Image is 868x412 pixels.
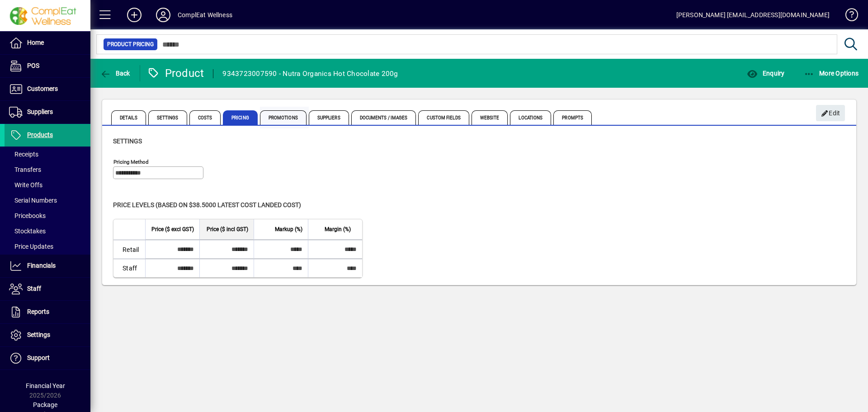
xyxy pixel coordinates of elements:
[90,65,140,81] app-page-header-button: Back
[804,70,859,77] span: More Options
[5,239,90,254] a: Price Updates
[5,55,90,77] a: POS
[802,65,861,81] button: More Options
[9,181,42,189] span: Write Offs
[816,105,845,121] button: Edit
[275,224,302,234] span: Markup (%)
[5,147,90,162] a: Receipts
[27,39,44,46] span: Home
[33,401,57,408] span: Package
[5,32,90,54] a: Home
[260,110,307,125] span: Promotions
[418,110,469,125] span: Custom Fields
[151,224,194,234] span: Price ($ excl GST)
[113,201,301,208] span: Price levels (based on $38.5000 Latest cost landed cost)
[510,110,551,125] span: Locations
[5,301,90,323] a: Reports
[9,151,38,158] span: Receipts
[676,8,830,22] div: [PERSON_NAME] [EMAIL_ADDRESS][DOMAIN_NAME]
[821,106,840,121] span: Edit
[9,212,46,219] span: Pricebooks
[5,162,90,177] a: Transfers
[113,137,142,145] span: Settings
[222,66,398,81] div: 9343723007590 - Nutra Organics Hot Chocolate 200g
[9,197,57,204] span: Serial Numbers
[98,65,132,81] button: Back
[27,85,58,92] span: Customers
[27,285,41,292] span: Staff
[27,131,53,138] span: Products
[5,193,90,208] a: Serial Numbers
[100,70,130,77] span: Back
[27,108,53,115] span: Suppliers
[839,2,857,31] a: Knowledge Base
[111,110,146,125] span: Details
[27,354,50,361] span: Support
[325,224,351,234] span: Margin (%)
[5,101,90,123] a: Suppliers
[309,110,349,125] span: Suppliers
[147,66,204,81] div: Product
[5,324,90,346] a: Settings
[5,347,90,369] a: Support
[5,208,90,223] a: Pricebooks
[113,159,149,165] mat-label: Pricing method
[113,240,145,259] td: Retail
[27,262,56,269] span: Financials
[189,110,221,125] span: Costs
[9,227,46,235] span: Stocktakes
[351,110,416,125] span: Documents / Images
[745,65,787,81] button: Enquiry
[747,70,784,77] span: Enquiry
[27,331,50,338] span: Settings
[178,8,232,22] div: ComplEat Wellness
[107,40,154,49] span: Product Pricing
[26,382,65,389] span: Financial Year
[148,110,187,125] span: Settings
[113,259,145,277] td: Staff
[5,78,90,100] a: Customers
[207,224,248,234] span: Price ($ incl GST)
[223,110,258,125] span: Pricing
[553,110,592,125] span: Prompts
[472,110,508,125] span: Website
[5,255,90,277] a: Financials
[5,278,90,300] a: Staff
[9,166,41,173] span: Transfers
[120,7,149,23] button: Add
[27,62,39,69] span: POS
[149,7,178,23] button: Profile
[27,308,49,315] span: Reports
[9,243,53,250] span: Price Updates
[5,177,90,193] a: Write Offs
[5,223,90,239] a: Stocktakes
